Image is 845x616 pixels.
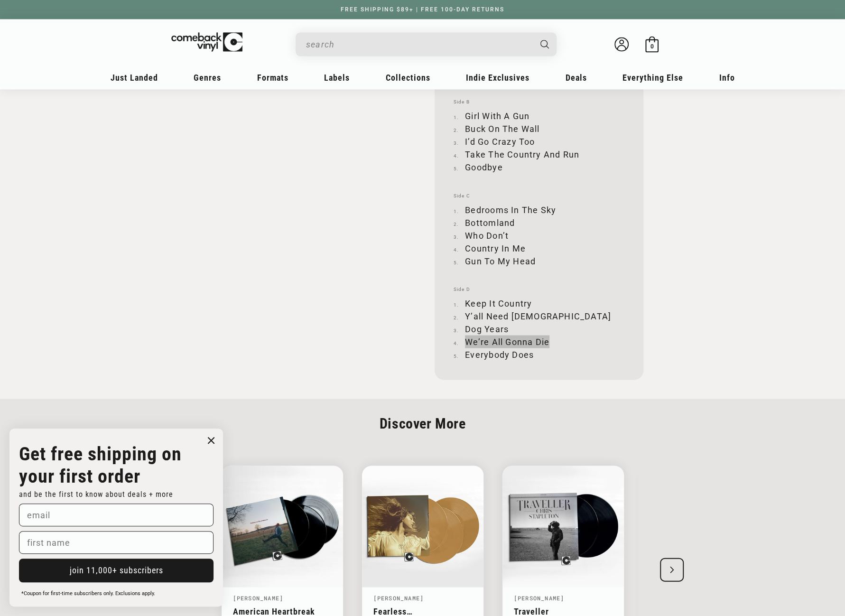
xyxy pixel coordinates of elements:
li: Bottomland [454,216,624,229]
span: Labels [324,73,350,83]
a: Traveller [514,606,613,616]
a: FREE SHIPPING $89+ | FREE 100-DAY RETURNS [331,6,514,13]
span: Everything Else [622,73,683,83]
a: Fearless ([PERSON_NAME] Version) [373,606,472,616]
li: Girl With A Gun [454,110,624,122]
span: Deals [566,73,587,83]
span: 0 [650,43,653,50]
li: Buck On The Wall [454,122,624,135]
div: Next slide [660,558,684,581]
input: When autocomplete results are available use up and down arrows to review and enter to select [306,35,531,54]
span: Side D [454,286,624,292]
span: Formats [257,73,288,83]
span: Genres [194,73,221,83]
li: Who Don’t [454,229,624,242]
span: Indie Exclusives [466,73,529,83]
input: email [19,504,214,526]
span: Just Landed [111,73,158,83]
span: Info [719,73,735,83]
li: Everybody Does [454,348,624,361]
a: [PERSON_NAME] [373,594,424,601]
div: Search [296,32,557,56]
li: I’d Go Crazy Too [454,135,624,148]
li: Y’all Need [DEMOGRAPHIC_DATA] [454,309,624,322]
a: [PERSON_NAME] [233,594,284,601]
li: Bedrooms In The Sky [454,203,624,216]
a: American Heartbreak [233,606,332,616]
li: Country In Me [454,242,624,254]
span: and be the first to know about deals + more [19,490,173,499]
li: Dog Years [454,322,624,335]
button: Search [532,32,557,56]
span: *Coupon for first-time subscribers only. Exclusions apply. [21,590,155,597]
input: first name [19,531,214,554]
span: Side C [454,193,624,198]
span: Collections [386,73,430,83]
button: Close dialog [204,433,218,448]
li: We’re All Gonna Die [454,335,624,348]
a: [PERSON_NAME] [514,594,565,601]
li: Keep It Country [454,297,624,309]
li: Gun To My Head [454,254,624,267]
li: Goodbye [454,161,624,174]
span: Side B [454,99,624,105]
button: join 11,000+ subscribers [19,559,214,582]
li: Take The Country And Run [454,148,624,161]
strong: Get free shipping on your first order [19,443,182,487]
